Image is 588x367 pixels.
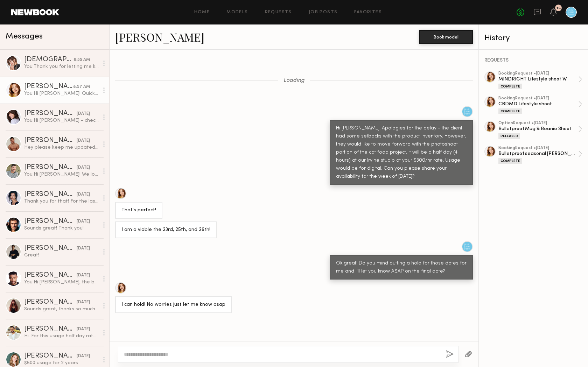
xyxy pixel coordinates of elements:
a: bookingRequest •[DATE]CBDMD Lifestyle shootComplete [498,96,582,114]
div: Thank you for that! For the last week of July i'm available the 29th or 31st. The first two weeks... [24,198,99,205]
div: Great! [24,252,99,259]
div: 8:57 AM [73,84,90,90]
a: [PERSON_NAME] [115,29,204,44]
div: Complete [498,158,522,164]
div: Ok great! Do you mind putting a hold for those dates for me and I'll let you know ASAP on the fin... [336,260,467,276]
div: option Request • [DATE] [498,121,578,126]
a: bookingRequest •[DATE]MINDRIGHT Lifestyle shoot WComplete [498,71,582,89]
div: MINDRIGHT Lifestyle shoot W [498,76,578,83]
a: bookingRequest •[DATE]Bulletproof seasonal [PERSON_NAME]Complete [498,146,582,164]
a: Book model [419,34,473,40]
div: Released [498,133,520,139]
a: Home [194,10,210,15]
div: CBDMD Lifestyle shoot [498,101,578,107]
div: [PERSON_NAME] [24,245,77,252]
div: booking Request • [DATE] [498,71,578,76]
div: [PERSON_NAME] [24,299,77,306]
div: You: Hi [PERSON_NAME] - checking in one final time on your availability for the 22nd. If we don't... [24,117,99,124]
div: You: Hi [PERSON_NAME]! Quick update - we're looking at 9/30, 10/1 and 10/3 for the shoot. We've h... [24,90,99,97]
div: Hi. For this usage half day rate for 4-5 hrs is 800$ [24,333,99,339]
div: REQUESTS [484,58,582,63]
div: [PERSON_NAME] [24,137,77,144]
div: Hey please keep me updated with the dates when you find out. As of now, the 12th is looking bette... [24,144,99,151]
div: [PERSON_NAME] [24,353,77,360]
div: booking Request • [DATE] [498,146,578,150]
div: I am a viable the 23rd, 25th, and 26th! [121,226,210,234]
a: Requests [265,10,292,15]
div: [PERSON_NAME] [24,326,77,333]
div: [PERSON_NAME] [24,272,77,279]
div: [DATE] [77,137,90,144]
div: [PERSON_NAME] [24,164,77,171]
div: [DATE] [77,111,90,117]
div: Bulletproof seasonal [PERSON_NAME] [498,150,578,157]
div: You: Thank you for letting me know! I'll let the client know. To confirm, you would still be comf... [24,63,99,70]
div: Complete [498,84,522,89]
div: [DATE] [77,164,90,171]
div: Complete [498,108,522,114]
button: Book model [419,30,473,44]
div: [PERSON_NAME] [24,110,77,117]
span: Messages [6,33,43,41]
div: [PERSON_NAME] [24,83,73,90]
div: $500 usage for 2 years [24,360,99,366]
div: Sounds great! Thank you! [24,225,99,232]
div: [DATE] [77,272,90,279]
a: optionRequest •[DATE]Bulletproof Mug & Beanie ShootReleased [498,121,582,139]
div: You: Hi [PERSON_NAME]! We look forward to seeing you [DATE]! Here is my phone # in case you need ... [24,171,99,178]
div: [DATE] [77,299,90,306]
a: Job Posts [309,10,338,15]
div: [DATE] [77,218,90,225]
div: [DATE] [77,353,90,360]
span: Loading [283,78,304,84]
div: [DATE] [77,191,90,198]
div: I can hold! No worries just let me know asap [121,301,225,309]
div: You: Hi [PERSON_NAME], the brand has decided to go in another direction. We hope to work together... [24,279,99,285]
div: [DATE] [77,245,90,252]
div: 8:55 AM [73,57,90,63]
div: History [484,34,582,42]
div: That's perfect! [121,206,156,214]
div: Sounds great, thanks so much for your consideration! Xx [24,306,99,312]
a: Favorites [354,10,382,15]
div: [PERSON_NAME] [24,218,77,225]
div: [DEMOGRAPHIC_DATA][PERSON_NAME] [24,56,73,63]
div: [PERSON_NAME] [24,191,77,198]
div: [DATE] [77,326,90,333]
div: Bulletproof Mug & Beanie Shoot [498,126,578,132]
a: Models [226,10,248,15]
div: Hi [PERSON_NAME]! Apologies for the delay - the client had some setbacks with the product invento... [336,125,467,181]
div: 16 [556,6,561,10]
div: booking Request • [DATE] [498,96,578,101]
